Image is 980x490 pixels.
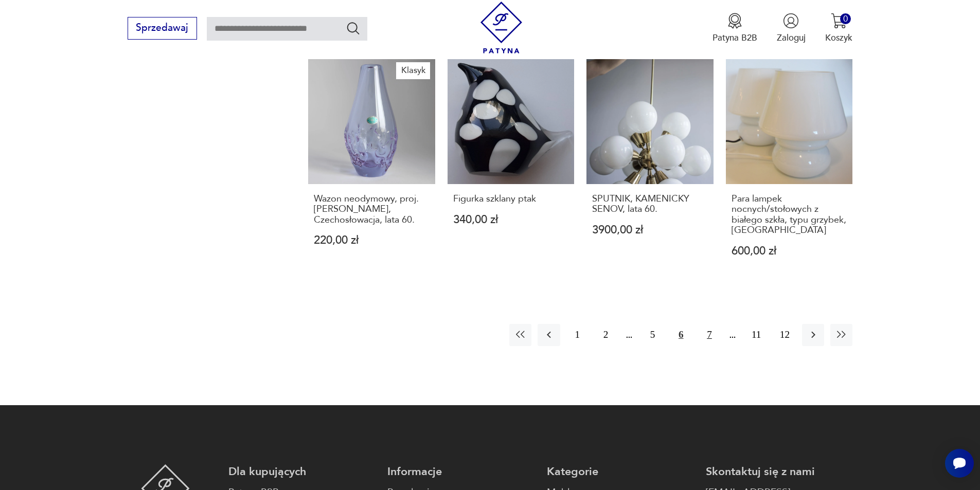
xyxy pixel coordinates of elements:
[346,21,361,35] button: Szukaj
[586,57,714,280] a: SPUTNIK, KAMENICKY SENOV, lata 60.SPUTNIK, KAMENICKY SENOV, lata 60.3900,00 zł
[453,214,569,225] p: 340,00 zł
[945,449,974,478] iframe: Smartsupp widget button
[745,324,768,346] button: 11
[308,57,435,280] a: KlasykWazon neodymowy, proj. M. Klinger, Czechosłowacja, lata 60.Wazon neodymowy, proj. [PERSON_N...
[592,194,708,215] h3: SPUTNIK, KAMENICKY SENOV, lata 60.
[712,32,757,44] p: Patyna B2B
[128,25,197,33] a: Sprzedawaj
[840,13,851,24] div: 0
[777,13,806,44] button: Zaloguj
[698,324,720,346] button: 7
[387,464,534,479] p: Informacje
[314,235,430,246] p: 220,00 zł
[547,464,693,479] p: Kategorie
[831,13,847,29] img: Ikona koszyka
[128,17,197,40] button: Sprzedawaj
[777,32,806,44] p: Zaloguj
[732,246,847,257] p: 600,00 zł
[727,13,743,29] img: Ikona medalu
[712,13,757,44] a: Ikona medaluPatyna B2B
[453,194,569,204] h3: Figurka szklany ptak
[774,324,796,346] button: 12
[825,32,852,44] p: Koszyk
[706,464,852,479] p: Skontaktuj się z nami
[448,57,575,280] a: Figurka szklany ptakFigurka szklany ptak340,00 zł
[592,225,708,235] p: 3900,00 zł
[783,13,799,29] img: Ikonka użytkownika
[642,324,664,346] button: 5
[732,194,847,236] h3: Para lampek nocnych/stołowych z białego szkła, typu grzybek, [GEOGRAPHIC_DATA]
[726,57,853,280] a: Para lampek nocnych/stołowych z białego szkła, typu grzybek, PolskaPara lampek nocnych/stołowych ...
[228,464,375,479] p: Dla kupujących
[712,13,757,44] button: Patyna B2B
[670,324,692,346] button: 6
[566,324,589,346] button: 1
[475,2,527,53] img: Patyna - sklep z meblami i dekoracjami vintage
[595,324,617,346] button: 2
[314,194,430,225] h3: Wazon neodymowy, proj. [PERSON_NAME], Czechosłowacja, lata 60.
[825,13,852,44] button: 0Koszyk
